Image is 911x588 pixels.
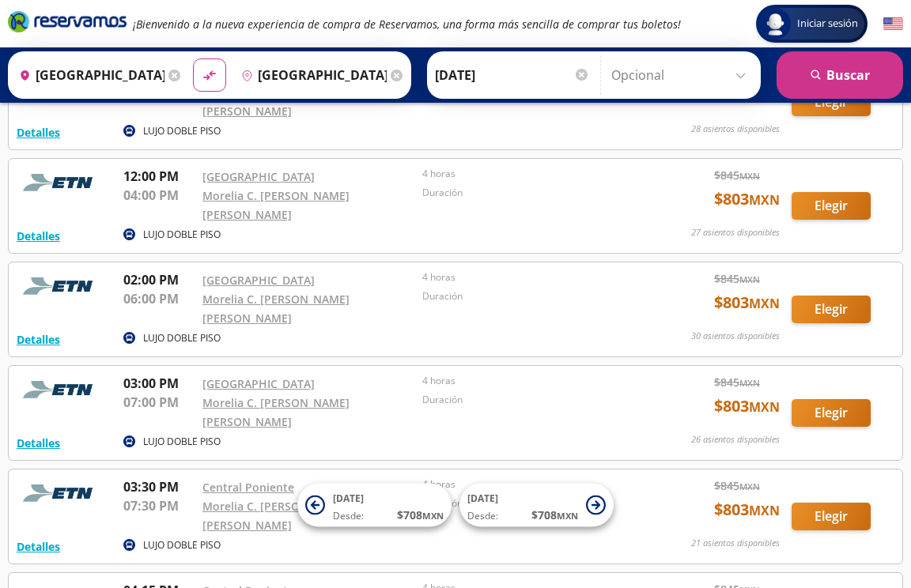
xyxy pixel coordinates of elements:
[422,510,444,522] small: MXN
[422,289,634,303] p: Duración
[714,374,760,390] span: $ 845
[739,377,760,389] small: MXN
[17,167,104,198] img: RESERVAMOS
[749,295,780,312] small: MXN
[133,17,681,32] em: ¡Bienvenido a la nueva experiencia de compra de Reservamos, una forma más sencilla de comprar tus...
[777,51,903,99] button: Buscar
[714,498,780,522] span: $ 803
[17,538,60,555] button: Detalles
[691,433,780,447] p: 26 asientos disponibles
[749,502,780,519] small: MXN
[422,270,634,285] p: 4 horas
[202,273,315,288] a: [GEOGRAPHIC_DATA]
[17,331,60,348] button: Detalles
[235,55,387,95] input: Buscar Destino
[422,186,634,200] p: Duración
[17,435,60,451] button: Detalles
[143,331,221,345] p: LUJO DOBLE PISO
[422,393,634,407] p: Duración
[123,186,195,205] p: 04:00 PM
[714,477,760,494] span: $ 845
[422,167,634,181] p: 4 horas
[422,477,634,492] p: 4 horas
[17,374,104,405] img: RESERVAMOS
[883,14,903,34] button: English
[691,330,780,343] p: 30 asientos disponibles
[792,296,871,323] button: Elegir
[691,537,780,550] p: 21 asientos disponibles
[467,492,498,505] span: [DATE]
[143,435,221,449] p: LUJO DOBLE PISO
[691,122,780,136] p: 28 asientos disponibles
[739,481,760,492] small: MXN
[714,187,780,211] span: $ 803
[123,374,195,393] p: 03:00 PM
[17,270,104,302] img: RESERVAMOS
[123,270,195,289] p: 02:00 PM
[739,170,760,182] small: MXN
[17,477,104,509] img: RESERVAMOS
[13,55,164,95] input: Buscar Origen
[714,291,780,315] span: $ 803
[123,167,195,186] p: 12:00 PM
[557,510,578,522] small: MXN
[143,124,221,138] p: LUJO DOBLE PISO
[123,393,195,412] p: 07:00 PM
[202,499,350,533] a: Morelia C. [PERSON_NAME] [PERSON_NAME]
[792,399,871,427] button: Elegir
[714,167,760,183] span: $ 845
[611,55,753,95] input: Opcional
[714,270,760,287] span: $ 845
[531,507,578,523] span: $ 708
[202,292,350,326] a: Morelia C. [PERSON_NAME] [PERSON_NAME]
[17,228,60,244] button: Detalles
[792,503,871,530] button: Elegir
[459,484,614,527] button: [DATE]Desde:$708MXN
[792,192,871,220] button: Elegir
[202,188,350,222] a: Morelia C. [PERSON_NAME] [PERSON_NAME]
[202,169,315,184] a: [GEOGRAPHIC_DATA]
[143,538,221,552] p: LUJO DOBLE PISO
[422,374,634,388] p: 4 horas
[435,55,590,95] input: Elegir Fecha
[739,273,760,285] small: MXN
[8,9,127,38] a: Brand Logo
[749,191,780,209] small: MXN
[791,16,864,32] span: Iniciar sesión
[749,398,780,416] small: MXN
[123,289,195,308] p: 06:00 PM
[467,509,498,523] span: Desde:
[202,480,294,495] a: Central Poniente
[17,124,60,141] button: Detalles
[333,509,364,523] span: Desde:
[297,484,452,527] button: [DATE]Desde:$708MXN
[333,492,364,505] span: [DATE]
[123,477,195,496] p: 03:30 PM
[8,9,127,33] i: Brand Logo
[202,395,350,429] a: Morelia C. [PERSON_NAME] [PERSON_NAME]
[714,394,780,418] span: $ 803
[691,226,780,239] p: 27 asientos disponibles
[202,376,315,391] a: [GEOGRAPHIC_DATA]
[397,507,444,523] span: $ 708
[143,228,221,242] p: LUJO DOBLE PISO
[123,496,195,515] p: 07:30 PM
